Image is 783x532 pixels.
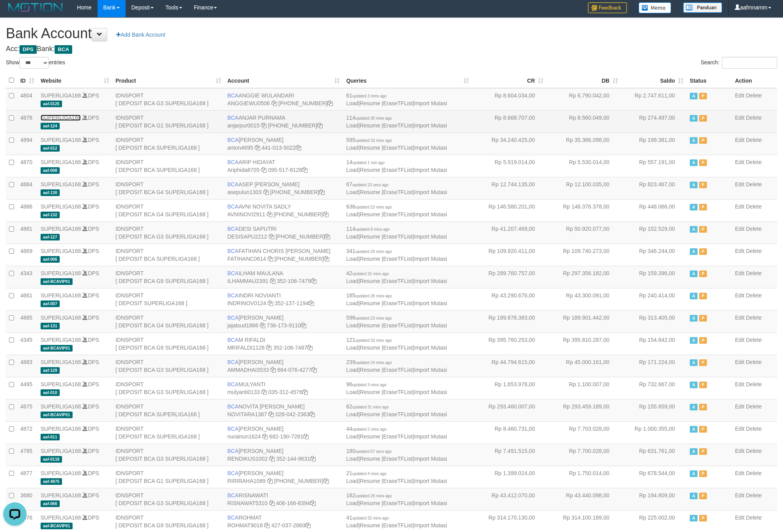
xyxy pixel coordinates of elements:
a: Load [346,167,358,173]
span: BCA [227,159,239,165]
span: BCA [227,181,239,187]
a: Edit [735,203,744,210]
a: SUPERLIGA168 [41,426,81,432]
a: Load [346,256,358,262]
a: Delete [746,315,762,321]
a: EraseTFList [383,145,412,151]
a: Load [346,145,358,151]
a: EraseTFList [383,167,412,173]
a: SUPERLIGA168 [41,470,81,476]
label: Search: [701,57,777,69]
a: EraseTFList [383,478,412,484]
a: Copy 4062281875 to clipboard [319,189,325,195]
a: Edit [735,470,744,476]
a: SUPERLIGA168 [41,448,81,454]
a: SUPERLIGA168 [41,403,81,410]
a: Load [346,345,358,351]
a: Load [346,478,358,484]
a: Copy NOVITARA1387 to clipboard [268,411,274,417]
a: Load [346,233,358,240]
span: | | | [346,115,447,129]
a: Delete [746,448,762,454]
td: Rp 34.240.425,00 [472,133,547,155]
a: Import Mutasi [414,322,447,329]
a: Load [346,300,358,306]
a: Copy INDRINOV0124 to clipboard [268,300,273,306]
a: Import Mutasi [414,278,447,284]
a: DESISAPU2212 [227,233,267,240]
span: DPS [20,45,37,54]
a: Load [346,278,358,284]
a: Copy 4062281727 to clipboard [324,256,329,262]
span: BCA [55,45,72,54]
a: Copy AMMADHAI3533 to clipboard [270,367,276,373]
td: Rp 557.191,00 [621,155,687,177]
a: SUPERLIGA168 [41,115,81,121]
td: 4870 [17,155,37,177]
a: Copy 3521067479 to clipboard [311,278,316,284]
span: Paused [699,137,707,144]
a: Resume [360,322,380,329]
span: updated 33 mins ago [355,138,392,143]
span: updated 1 min ago [352,161,385,165]
a: Copy ROHMAT9018 to clipboard [264,522,270,528]
a: Resume [360,500,380,506]
a: Resume [360,433,380,440]
a: Copy AVNINOVI2911 to clipboard [267,211,272,217]
a: jajatsud1866 [227,322,258,329]
a: Import Mutasi [414,256,447,262]
a: Resume [360,278,380,284]
span: | | | [346,137,447,151]
td: ANGGIE WULANDARI [PHONE_NUMBER] [224,88,343,111]
a: Import Mutasi [414,300,447,306]
a: Copy 4062281611 to clipboard [323,478,329,484]
span: updated 30 mins ago [355,116,392,120]
th: ID: activate to sort column ascending [17,73,37,88]
a: nurainun1624 [227,433,261,440]
h1: Bank Account [6,26,777,41]
a: Copy 0955178128 to clipboard [302,167,307,173]
a: SUPERLIGA168 [41,92,81,99]
a: EraseTFList [383,322,412,329]
a: Delete [746,92,762,99]
td: Rp 6.790.042,00 [547,88,621,111]
td: [PERSON_NAME] 441-013-5022 [224,133,343,155]
a: Resume [360,478,380,484]
a: Delete [746,514,762,521]
th: Action [732,73,777,88]
span: aaf-124 [41,123,60,129]
span: Paused [699,159,707,166]
span: Active [690,159,698,166]
a: Copy RENDIKUS1002 to clipboard [269,456,275,462]
a: EraseTFList [383,500,412,506]
a: Load [346,389,358,395]
a: Edit [735,492,744,498]
a: Resume [360,345,380,351]
span: aaf-130 [41,189,60,196]
th: Saldo: activate to sort column ascending [621,73,687,88]
a: Copy 0280422363 to clipboard [309,411,315,417]
a: Copy 0353124576 to clipboard [302,389,308,395]
a: Copy 4270372860 to clipboard [305,522,311,528]
a: Add Bank Account [111,28,170,41]
a: AMMADHAI3533 [227,367,269,373]
a: Edit [735,248,744,254]
a: Import Mutasi [414,389,447,395]
span: Active [690,115,698,122]
th: Status [687,73,732,88]
td: Rp 5.530.014,00 [547,155,621,177]
a: SUPERLIGA168 [41,270,81,276]
span: 114 [346,115,392,121]
a: Edit [735,292,744,299]
a: ANGGIEWU0506 [227,100,270,106]
a: EraseTFList [383,367,412,373]
a: Copy anton4695 to clipboard [255,145,260,151]
a: Copy mulyanti0133 to clipboard [261,389,267,395]
a: Delete [746,270,762,276]
a: SUPERLIGA168 [41,514,81,521]
a: EraseTFList [383,433,412,440]
td: Rp 8.604.034,00 [472,88,547,111]
a: EraseTFList [383,122,412,129]
a: SUPERLIGA168 [41,381,81,387]
a: Copy ANGGIEWU0506 to clipboard [272,100,277,106]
